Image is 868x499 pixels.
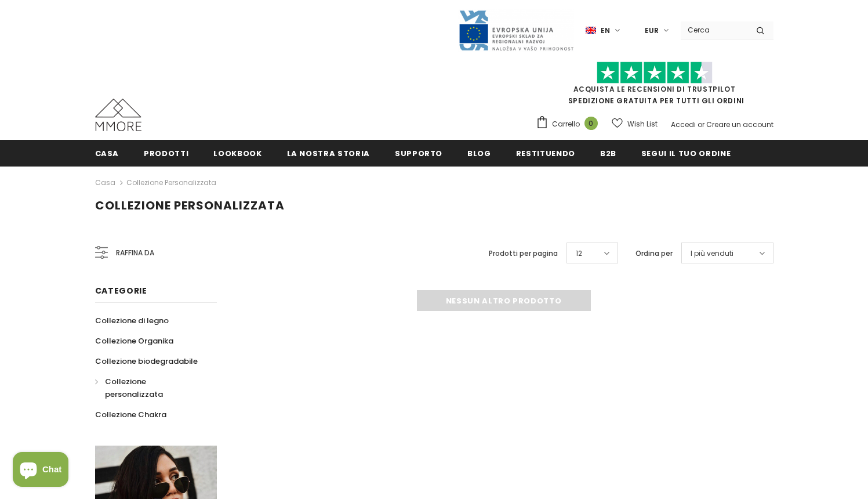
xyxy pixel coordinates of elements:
[287,148,370,159] span: La nostra storia
[601,25,610,37] span: en
[95,176,115,190] a: Casa
[597,62,713,84] img: Fidati di Pilot Stars
[395,140,442,166] a: supporto
[698,120,704,129] span: or
[600,140,616,166] a: B2B
[627,118,658,130] span: Wish List
[95,371,204,404] a: Collezione personalizzata
[467,140,491,166] a: Blog
[467,148,491,159] span: Blog
[95,356,198,367] span: Collezione biodegradabile
[95,315,169,326] span: Collezione di legno
[706,120,773,129] a: Creare un account
[536,115,604,133] a: Carrello 0
[576,248,582,259] span: 12
[144,148,188,159] span: Prodotti
[95,351,198,371] a: Collezione biodegradabile
[671,120,696,129] a: Accedi
[641,140,731,166] a: Segui il tuo ordine
[105,376,163,400] span: Collezione personalizzata
[213,148,262,159] span: Lookbook
[95,310,169,331] a: Collezione di legno
[489,248,558,259] label: Prodotti per pagina
[95,99,141,131] img: Casi MMORE
[95,285,147,296] span: Categorie
[9,452,72,490] inbox-online-store-chat: Shopify online store chat
[516,148,575,159] span: Restituendo
[552,118,580,130] span: Carrello
[458,25,574,35] a: Javni Razpis
[95,148,119,159] span: Casa
[458,9,574,52] img: Javni Razpis
[681,21,747,38] input: Search Site
[95,404,166,425] a: Collezione Chakra
[95,140,119,166] a: Casa
[516,140,575,166] a: Restituendo
[635,248,673,259] label: Ordina per
[600,148,616,159] span: B2B
[213,140,262,166] a: Lookbook
[95,409,166,420] span: Collezione Chakra
[126,178,216,187] a: Collezione personalizzata
[287,140,370,166] a: La nostra storia
[612,114,658,134] a: Wish List
[395,148,442,159] span: supporto
[586,26,596,35] img: i-lang-1.png
[536,67,773,106] span: SPEDIZIONE GRATUITA PER TUTTI GLI ORDINI
[584,117,598,130] span: 0
[95,335,173,346] span: Collezione Organika
[691,248,733,259] span: I più venduti
[573,84,736,94] a: Acquista le recensioni di TrustPilot
[95,331,173,351] a: Collezione Organika
[641,148,731,159] span: Segui il tuo ordine
[95,197,285,214] span: Collezione personalizzata
[645,25,659,37] span: EUR
[144,140,188,166] a: Prodotti
[116,247,154,259] span: Raffina da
